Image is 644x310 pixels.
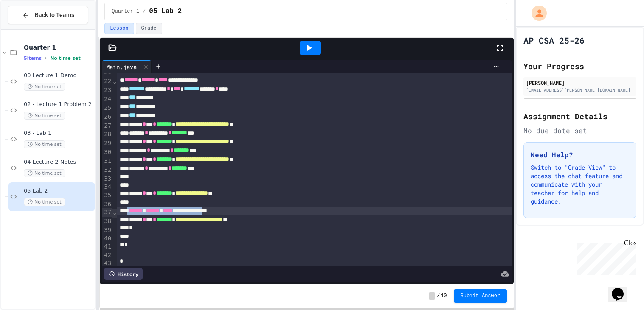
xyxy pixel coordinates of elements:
span: Quarter 1 [112,8,139,15]
span: No time set [24,112,65,120]
span: 03 - Lab 1 [24,130,93,137]
div: 35 [102,191,112,200]
span: / [143,8,146,15]
div: 33 [102,175,112,183]
span: Quarter 1 [24,44,93,51]
span: No time set [24,169,65,177]
div: Main.java [102,62,141,71]
span: Fold line [112,78,117,85]
div: 27 [102,122,112,131]
p: Switch to "Grade View" to access the chat feature and communicate with your teacher for help and ... [531,163,629,206]
iframe: chat widget [574,239,636,275]
button: Lesson [104,23,134,34]
button: Back to Teams [8,6,88,24]
div: 34 [102,183,112,191]
span: - [429,292,435,300]
span: No time set [24,83,65,91]
iframe: chat widget [608,276,636,302]
span: 05 Lab 2 [149,6,182,17]
span: 05 Lab 2 [24,187,93,195]
span: • [45,55,47,61]
span: 02 - Lecture 1 Problem 2 [24,101,93,108]
h2: Your Progress [523,60,636,72]
span: Fold line [112,209,117,216]
span: 10 [441,293,447,299]
div: Chat with us now!Close [3,3,59,54]
div: 28 [102,130,112,139]
span: 00 Lecture 1 Demo [24,72,93,79]
h1: AP CSA 25-26 [523,34,585,46]
div: 41 [102,243,112,251]
div: 23 [102,86,112,95]
div: Main.java [102,60,152,73]
div: 29 [102,139,112,148]
h2: Assignment Details [523,110,636,122]
span: No time set [50,56,81,61]
button: Submit Answer [454,289,507,303]
div: 26 [102,113,112,122]
span: Submit Answer [461,293,501,299]
h3: Need Help? [531,150,629,160]
div: 22 [102,77,112,86]
div: 24 [102,95,112,104]
div: 25 [102,104,112,113]
div: [EMAIL_ADDRESS][PERSON_NAME][DOMAIN_NAME] [526,87,634,93]
button: Grade [136,23,162,34]
span: 04 Lecture 2 Notes [24,159,93,166]
div: 30 [102,148,112,157]
div: History [104,268,143,280]
div: 42 [102,251,112,260]
div: 43 [102,259,112,268]
div: 31 [102,157,112,166]
div: 37 [102,208,112,217]
div: 40 [102,235,112,243]
span: 5 items [24,56,42,61]
div: 36 [102,200,112,209]
span: Back to Teams [35,11,74,20]
div: [PERSON_NAME] [526,79,634,87]
div: 39 [102,226,112,235]
div: 21 [102,68,112,77]
div: My Account [523,3,549,23]
span: No time set [24,198,65,206]
div: No due date set [523,126,636,136]
span: No time set [24,140,65,148]
span: / [437,293,440,299]
div: 38 [102,217,112,226]
div: 32 [102,166,112,175]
